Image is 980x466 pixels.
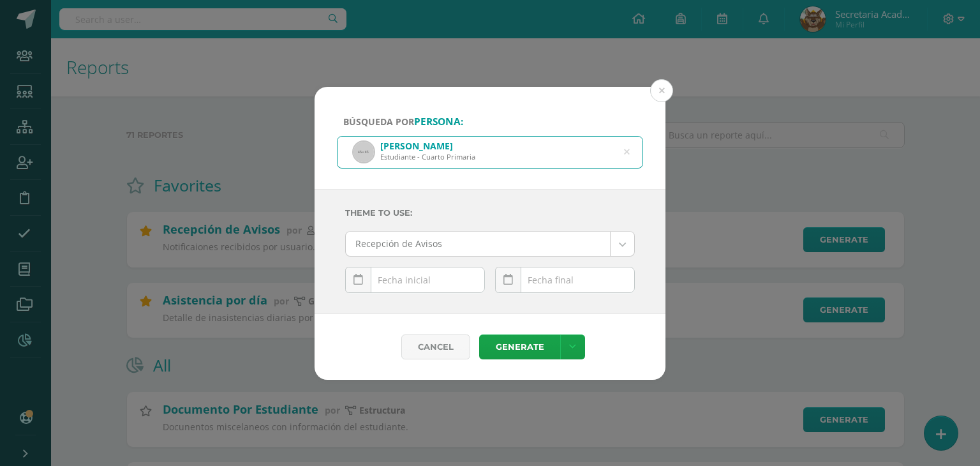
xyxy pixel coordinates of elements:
a: Generate [479,334,560,359]
div: Estudiante - Cuarto Primaria [380,152,475,162]
button: Close (Esc) [650,79,673,102]
input: ej. Nicholas Alekzander, etc. [338,137,642,168]
div: Cancel [401,334,470,359]
label: Theme to use: [345,200,635,226]
span: Recepción de Avisos [355,232,600,256]
img: 45x45 [353,142,374,162]
strong: persona: [414,115,463,128]
input: Fecha final [496,267,634,292]
div: [PERSON_NAME] [380,140,475,152]
span: Búsqueda por [343,116,463,128]
a: Recepción de Avisos [346,232,634,256]
input: Fecha inicial [346,267,484,292]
